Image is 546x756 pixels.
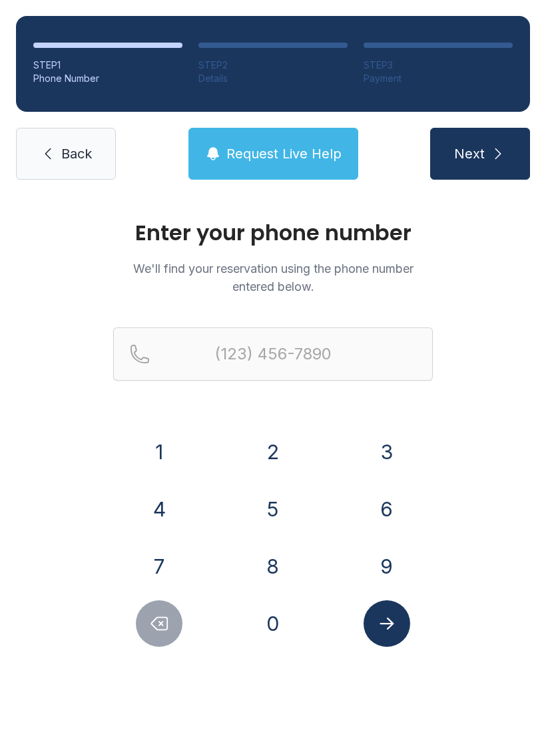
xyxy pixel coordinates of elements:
[250,429,296,475] button: 2
[364,543,410,590] button: 9
[454,144,485,163] span: Next
[364,486,410,532] button: 6
[250,486,296,532] button: 5
[364,429,410,475] button: 3
[33,72,182,85] div: Phone Number
[136,486,182,532] button: 4
[61,144,92,163] span: Back
[136,600,182,647] button: Delete number
[33,59,182,72] div: STEP 1
[364,72,513,85] div: Payment
[250,543,296,590] button: 8
[136,543,182,590] button: 7
[364,600,410,647] button: Submit lookup form
[250,600,296,647] button: 0
[136,429,182,475] button: 1
[198,59,348,72] div: STEP 2
[364,59,513,72] div: STEP 3
[113,222,433,244] h1: Enter your phone number
[198,72,348,85] div: Details
[113,260,433,295] p: We'll find your reservation using the phone number entered below.
[226,144,342,163] span: Request Live Help
[113,327,433,381] input: Reservation phone number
